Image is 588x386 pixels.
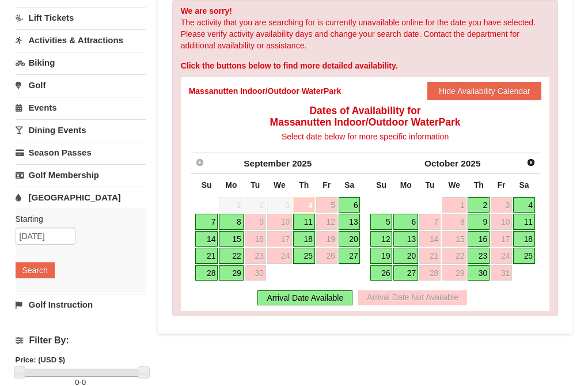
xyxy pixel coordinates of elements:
[293,231,315,247] a: 18
[370,214,393,230] a: 5
[513,214,535,230] a: 11
[16,142,146,163] a: Season Passes
[316,248,337,264] a: 26
[245,231,266,247] a: 16
[16,213,138,225] label: Starting
[513,248,535,264] a: 25
[16,29,146,51] a: Activities & Attractions
[16,97,146,118] a: Events
[16,164,146,186] a: Golf Membership
[195,265,218,281] a: 28
[419,231,441,247] a: 14
[282,132,449,141] span: Select date below for more specific information
[442,265,466,281] a: 29
[426,180,435,190] span: Tuesday
[293,197,315,213] a: 4
[339,231,361,247] a: 20
[192,154,208,171] a: Prev
[339,248,361,264] a: 27
[468,231,490,247] a: 16
[251,180,260,190] span: Tuesday
[16,355,66,364] strong: Price: (USD $)
[448,180,460,190] span: Wednesday
[267,214,292,230] a: 10
[513,197,535,213] a: 4
[16,7,146,28] a: Lift Tickets
[257,290,352,305] div: Arrival Date Available
[195,231,218,247] a: 14
[491,248,512,264] a: 24
[16,335,146,346] h4: Filter By:
[189,105,542,128] h4: Dates of Availability for Massanutten Indoor/Outdoor WaterPark
[393,231,418,247] a: 13
[468,197,490,213] a: 2
[181,6,232,16] strong: We are sorry!
[370,248,393,264] a: 19
[339,214,361,230] a: 13
[442,214,466,230] a: 8
[219,231,243,247] a: 15
[316,197,337,213] a: 5
[442,197,466,213] a: 1
[267,248,292,264] a: 24
[523,154,539,171] a: Next
[419,265,441,281] a: 28
[474,180,484,190] span: Thursday
[339,197,361,213] a: 6
[195,158,204,167] span: Prev
[519,180,529,190] span: Saturday
[16,262,55,278] button: Search
[245,214,266,230] a: 9
[195,214,218,230] a: 7
[245,265,266,281] a: 30
[267,197,292,213] span: 3
[393,248,418,264] a: 20
[245,248,266,264] a: 23
[219,197,243,213] span: 1
[16,52,146,73] a: Biking
[498,180,506,190] span: Friday
[299,180,309,190] span: Thursday
[468,248,490,264] a: 23
[16,294,146,315] a: Golf Instruction
[219,265,243,281] a: 29
[419,214,441,230] a: 7
[16,187,146,208] a: [GEOGRAPHIC_DATA]
[316,231,337,247] a: 19
[189,85,342,97] div: Massanutten Indoor/Outdoor WaterPark
[244,158,290,168] span: September
[16,74,146,96] a: Golf
[293,248,315,264] a: 25
[195,248,218,264] a: 21
[376,180,386,190] span: Sunday
[16,119,146,141] a: Dining Events
[219,248,243,264] a: 22
[323,180,331,190] span: Friday
[513,231,535,247] a: 18
[491,265,512,281] a: 31
[442,231,466,247] a: 15
[419,248,441,264] a: 21
[202,180,212,190] span: Sunday
[442,248,466,264] a: 22
[400,180,412,190] span: Monday
[181,60,550,71] div: Click the buttons below to find more detailed availability.
[526,158,536,167] span: Next
[344,180,354,190] span: Saturday
[370,265,393,281] a: 26
[358,290,466,305] div: Arrival Date Not Available
[370,231,393,247] a: 12
[424,158,458,168] span: October
[491,214,512,230] a: 10
[293,214,315,230] a: 11
[219,214,243,230] a: 8
[292,158,312,168] span: 2025
[274,180,286,190] span: Wednesday
[468,265,490,281] a: 30
[491,231,512,247] a: 17
[393,214,418,230] a: 6
[316,214,337,230] a: 12
[393,265,418,281] a: 27
[491,197,512,213] a: 3
[225,180,237,190] span: Monday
